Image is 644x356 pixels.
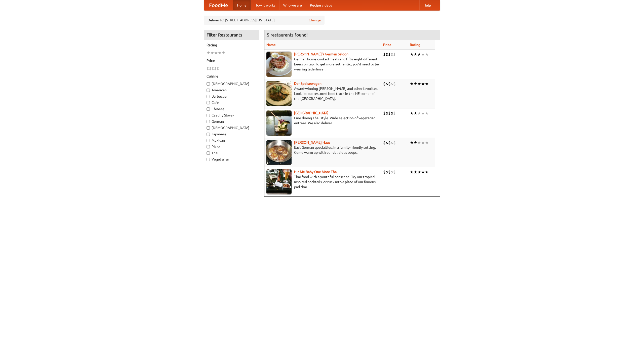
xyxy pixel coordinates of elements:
li: ★ [414,81,417,87]
li: ★ [417,169,421,175]
li: ★ [421,52,425,57]
li: $ [388,52,391,57]
li: ★ [425,81,429,87]
li: $ [217,66,219,71]
label: [DEMOGRAPHIC_DATA] [207,125,256,130]
li: $ [393,52,396,57]
label: Pizza [207,144,256,149]
li: $ [386,81,388,87]
label: Czech / Slovak [207,113,256,118]
div: Deliver to: [STREET_ADDRESS][US_STATE] [204,16,325,25]
input: Cafe [207,101,210,104]
input: [DEMOGRAPHIC_DATA] [207,126,210,130]
li: $ [383,52,386,57]
label: Vegetarian [207,157,256,162]
b: [PERSON_NAME] Haus [294,140,330,144]
input: Mexican [207,139,210,142]
a: How it works [251,0,279,10]
a: Rating [410,43,420,47]
li: $ [209,66,212,71]
li: ★ [207,50,210,56]
img: satay.jpg [266,110,292,136]
label: German [207,119,256,124]
li: $ [391,140,393,145]
li: ★ [417,52,421,57]
li: ★ [410,110,414,116]
li: ★ [425,52,429,57]
img: babythai.jpg [266,169,292,194]
a: Who we are [279,0,306,10]
li: ★ [414,110,417,116]
img: esthers.jpg [266,52,292,77]
input: Pizza [207,145,210,148]
li: $ [383,169,386,175]
li: ★ [222,50,225,56]
a: Name [266,43,276,47]
li: ★ [210,50,214,56]
li: $ [212,66,214,71]
li: ★ [425,140,429,145]
li: $ [386,52,388,57]
li: $ [388,110,391,116]
b: Hit Me Baby One More Thai [294,170,338,174]
label: [DEMOGRAPHIC_DATA] [207,81,256,86]
li: $ [393,110,396,116]
ng-pluralize: 5 restaurants found! [267,32,308,37]
li: $ [388,169,391,175]
li: ★ [421,169,425,175]
li: $ [386,140,388,145]
input: Thai [207,151,210,155]
a: [PERSON_NAME]'s German Saloon [294,52,348,56]
a: [GEOGRAPHIC_DATA] [294,111,329,115]
li: ★ [425,110,429,116]
img: kohlhaus.jpg [266,140,292,165]
li: $ [207,66,209,71]
a: Help [419,0,435,10]
li: $ [386,169,388,175]
li: ★ [410,169,414,175]
input: Czech / Slovak [207,114,210,117]
label: Barbecue [207,94,256,99]
li: $ [393,140,396,145]
input: Barbecue [207,95,210,98]
li: ★ [417,110,421,116]
label: Chinese [207,106,256,111]
li: ★ [421,81,425,87]
li: $ [388,140,391,145]
input: Vegetarian [207,158,210,161]
li: ★ [417,81,421,87]
h4: Filter Restaurants [204,30,259,40]
li: ★ [414,169,417,175]
li: $ [383,140,386,145]
li: $ [391,169,393,175]
li: ★ [417,140,421,145]
img: speisewagen.jpg [266,81,292,106]
li: $ [214,66,217,71]
label: American [207,88,256,93]
li: ★ [421,140,425,145]
a: Der Speisewagen [294,82,321,86]
li: ★ [410,81,414,87]
p: German home-cooked meals and fifty-eight different beers on tap. To get more authentic, you'd nee... [266,57,379,72]
input: Japanese [207,133,210,136]
li: ★ [421,110,425,116]
a: Recipe videos [306,0,336,10]
a: Home [233,0,251,10]
li: $ [386,110,388,116]
li: $ [383,81,386,87]
a: Change [309,18,321,23]
li: $ [391,52,393,57]
a: FoodMe [204,0,233,10]
li: $ [393,169,396,175]
label: Cafe [207,100,256,105]
h5: Rating [207,43,256,48]
li: ★ [414,52,417,57]
p: East German specialties, in a family-friendly setting. Come warm up with our delicious soups. [266,145,379,155]
li: ★ [425,169,429,175]
input: Chinese [207,107,210,111]
li: ★ [410,52,414,57]
input: American [207,89,210,92]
